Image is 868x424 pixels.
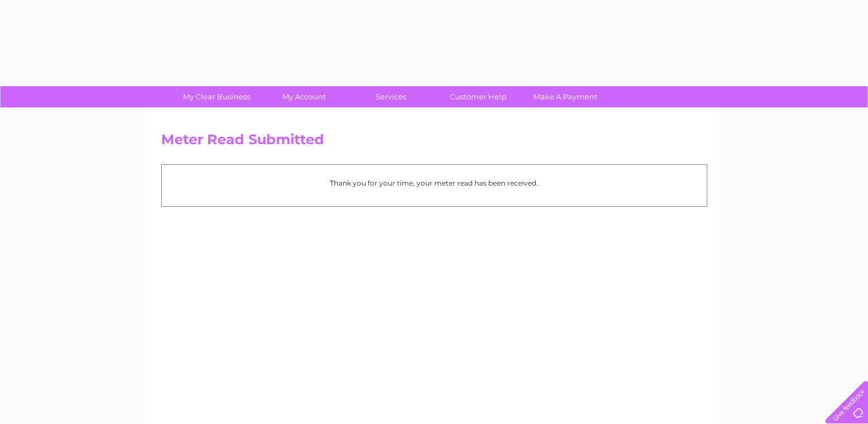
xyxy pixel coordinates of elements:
[256,86,351,107] a: My Account
[344,86,438,107] a: Services
[169,86,264,107] a: My Clear Business
[161,132,707,153] h2: Meter Read Submitted
[518,86,613,107] a: Make A Payment
[431,86,526,107] a: Customer Help
[168,178,701,188] p: Thank you for your time, your meter read has been received.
